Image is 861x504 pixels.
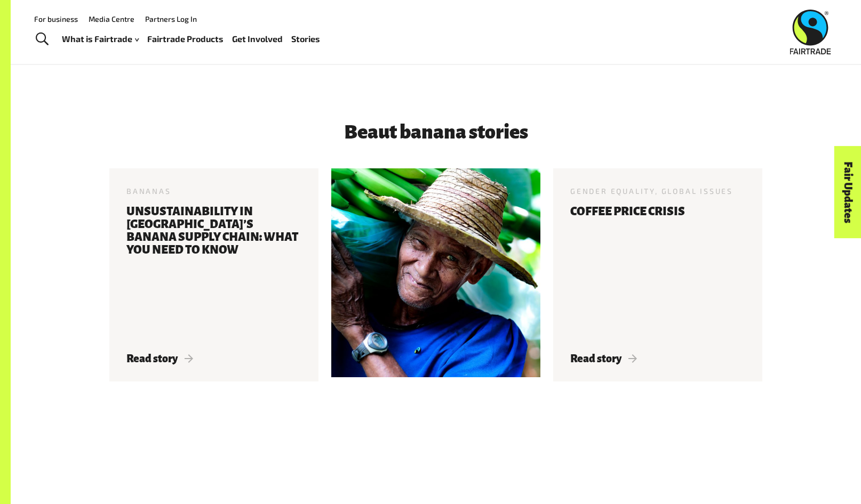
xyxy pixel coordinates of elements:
[29,26,55,53] a: Toggle Search
[570,353,637,364] span: Read story
[790,10,831,54] img: Fairtrade Australia New Zealand logo
[126,353,193,364] span: Read story
[62,31,139,47] a: What is Fairtrade
[34,14,78,23] a: For business
[126,186,171,196] span: Bananas
[553,168,762,381] a: Gender Equality, Global Issues Coffee Price Crisis Read story
[165,121,707,143] h3: Beaut banana stories
[126,205,301,340] h3: Unsustainability In [GEOGRAPHIC_DATA]’s Banana Supply Chain: What You Need To Know
[570,186,733,196] span: Gender Equality, Global Issues
[145,14,197,23] a: Partners Log In
[147,31,224,47] a: Fairtrade Products
[109,168,318,381] a: Bananas Unsustainability In [GEOGRAPHIC_DATA]’s Banana Supply Chain: What You Need To Know Read s...
[291,31,320,47] a: Stories
[89,14,134,23] a: Media Centre
[570,205,685,340] h3: Coffee Price Crisis
[232,31,283,47] a: Get Involved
